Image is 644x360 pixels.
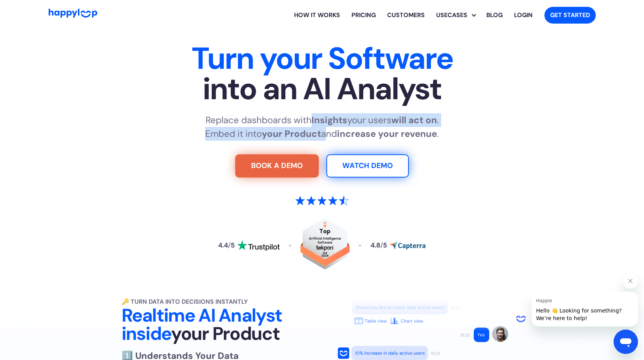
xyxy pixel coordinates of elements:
[430,11,473,20] div: Usecases
[513,273,638,327] div: Happie zegt "Hello 👋 Looking for something? We’re here to help!". Open berichtenvenster om het ge...
[381,3,430,27] a: Learn how HappyLoop works
[85,74,559,104] span: into an AI Analyst
[623,273,638,289] iframe: Bericht sluiten van Happie
[85,43,559,104] h1: Turn your Software
[370,241,426,250] a: Read reviews about HappyLoop on Capterra
[218,242,235,249] div: 4.4 5
[391,114,437,126] strong: will act on
[508,3,538,27] a: Log in to your HappyLoop account
[614,330,638,354] iframe: Knop om het berichtenvenster te openen
[49,9,97,17] img: HappyLoop Logo
[513,311,528,327] iframe: geen inhoud
[262,128,321,140] strong: your Product
[288,3,346,27] a: Learn how HappyLoop works
[49,9,97,21] a: Go to Home Page
[380,241,383,249] span: /
[228,241,231,249] span: /
[218,240,280,251] a: Read reviews about HappyLoop on Trustpilot
[544,7,596,24] a: Get started with HappyLoop
[346,3,381,27] a: View HappyLoop pricing plans
[436,3,481,27] div: Usecases
[326,154,409,178] a: Watch Demo
[122,306,315,343] h2: Realtime AI Analyst inside
[312,114,347,126] strong: Insights
[370,242,387,249] div: 4.8 5
[235,154,319,178] a: Try For Free
[205,113,439,141] p: Replace dashboards with your users . Embed it into and .
[301,218,350,273] a: Read reviews about HappyLoop on Tekpon
[481,3,508,27] a: Visit the HappyLoop blog for insights
[430,3,481,27] div: Explore HappyLoop use cases
[532,292,638,327] iframe: Bericht van Happie
[122,298,248,306] strong: 🔑 Turn Data into Decisions Instantly
[337,128,437,140] strong: increase your revenue
[171,322,280,346] span: your Product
